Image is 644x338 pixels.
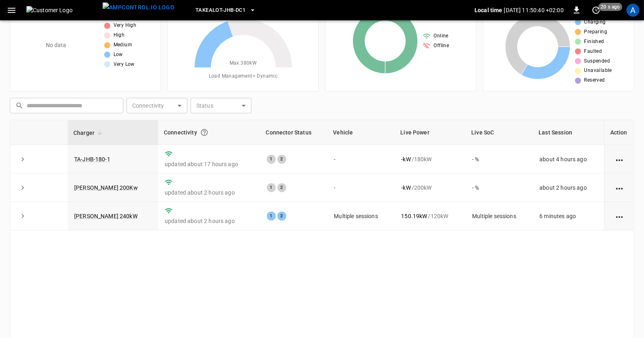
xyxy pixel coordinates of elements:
td: Multiple sessions [327,202,395,230]
th: Action [604,120,634,145]
td: 6 minutes ago [533,202,604,230]
div: profile-icon [627,4,640,17]
button: Takealot-JHB-DC1 [192,2,259,18]
th: Connector Status [260,120,328,145]
p: No data [46,41,67,50]
div: 1 [267,155,276,164]
span: Reserved [584,76,605,84]
td: Multiple sessions [466,202,533,230]
span: Suspended [584,57,610,65]
div: action cell options [614,184,625,192]
td: about 2 hours ago [533,173,604,202]
span: Finished [584,38,604,46]
button: set refresh interval [590,4,603,17]
th: Last Session [533,120,604,145]
th: Live Power [395,120,466,145]
td: - [327,145,395,173]
div: action cell options [614,212,625,220]
p: updated about 2 hours ago [165,217,253,225]
p: updated about 2 hours ago [165,188,253,197]
a: [PERSON_NAME] 200Kw [74,184,138,191]
img: ampcontrol.io logo [103,2,174,13]
span: 20 s ago [599,3,623,11]
span: Unavailable [584,67,612,75]
td: - [327,173,395,202]
th: Live SoC [466,120,533,145]
th: Vehicle [327,120,395,145]
button: expand row [17,210,29,222]
p: [DATE] 11:50:40 +02:00 [504,6,564,14]
p: - kW [401,184,410,192]
span: Load Management = Dynamic [209,72,278,80]
div: 1 [267,212,276,221]
a: [PERSON_NAME] 240kW [74,213,137,219]
span: Very High [114,22,137,30]
span: Max. 380 kW [230,59,257,67]
p: 150.19 kW [401,212,427,220]
span: Preparing [584,28,608,36]
div: / 200 kW [401,184,459,192]
div: 1 [267,183,276,192]
div: 2 [277,155,286,164]
p: - kW [401,155,410,163]
div: action cell options [614,155,625,163]
div: 2 [277,183,286,192]
p: updated about 17 hours ago [165,160,253,168]
span: Charging [584,18,606,26]
img: Customer Logo [26,6,99,14]
span: Takealot-JHB-DC1 [195,6,245,15]
td: - % [466,145,533,173]
span: Medium [114,41,132,49]
p: Local time [474,6,502,14]
span: Very Low [114,61,135,69]
td: about 4 hours ago [533,145,604,173]
span: Online [434,32,449,40]
span: Offline [434,42,449,50]
td: - % [466,173,533,202]
div: / 120 kW [401,212,459,220]
a: TA-JHB-180-1 [74,156,110,162]
span: Low [114,51,123,59]
div: 2 [277,212,286,221]
button: expand row [17,153,29,165]
div: Connectivity [164,125,254,140]
button: Connection between the charger and our software. [197,125,212,140]
span: Faulted [584,48,602,56]
span: Charger [73,128,105,138]
span: High [114,31,125,39]
button: expand row [17,182,29,194]
div: / 180 kW [401,155,459,163]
